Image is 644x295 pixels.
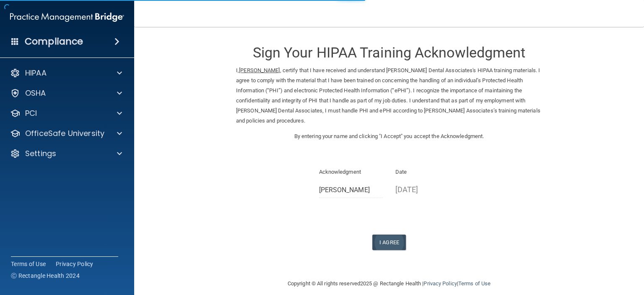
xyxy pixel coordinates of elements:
p: Settings [25,149,56,159]
p: Acknowledgment [319,167,383,177]
p: Date [395,167,460,177]
span: Ⓒ Rectangle Health 2024 [11,272,80,280]
a: Settings [10,149,122,159]
p: I, , certify that I have received and understand [PERSON_NAME] Dental Associates's HIPAA training... [236,65,542,126]
p: By entering your name and clicking "I Accept" you accept the Acknowledgment. [236,131,542,141]
h3: Sign Your HIPAA Training Acknowledgment [236,45,542,60]
ins: [PERSON_NAME] [239,67,280,73]
h4: Compliance [25,36,83,47]
p: HIPAA [25,68,47,78]
a: Privacy Policy [56,260,93,268]
input: Full Name [319,183,383,198]
button: I Agree [372,235,406,250]
a: Terms of Use [458,280,491,287]
p: PCI [25,108,37,118]
a: OSHA [10,88,122,98]
p: OSHA [25,88,46,98]
a: PCI [10,108,122,118]
p: OfficeSafe University [25,128,104,138]
a: Privacy Policy [423,280,457,287]
a: HIPAA [10,68,122,78]
img: PMB logo [10,9,124,26]
a: Terms of Use [11,260,46,268]
p: [DATE] [395,183,460,196]
a: OfficeSafe University [10,128,122,138]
